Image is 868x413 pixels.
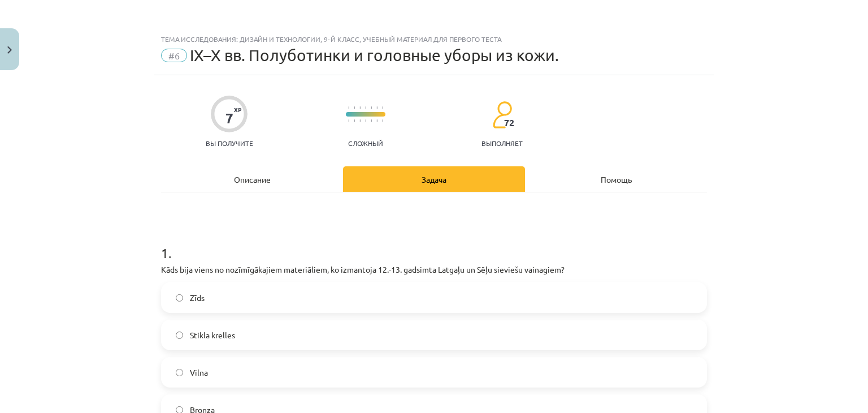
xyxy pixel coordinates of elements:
img: icon-short-line-57e1e144782c952c97e751825c79c345078a6d821885a25fce030b3d8c18986b.svg [365,106,366,109]
img: icon-short-line-57e1e144782c952c97e751825c79c345078a6d821885a25fce030b3d8c18986b.svg [371,119,372,122]
font: #6 [168,50,180,61]
span: Zīds [190,292,205,304]
font: Сложный [348,139,383,148]
font: выполняет [481,139,523,148]
p: Kāds bija viens no nozīmīgākajiem materiāliem, ko izmantoja 12.-13. gadsimta Latgaļu un Sēļu siev... [161,264,707,276]
h1: 1 . [161,225,707,260]
img: icon-short-line-57e1e144782c952c97e751825c79c345078a6d821885a25fce030b3d8c18986b.svg [359,106,361,109]
font: Описание [234,174,271,184]
input: Vilna [176,369,183,376]
span: Vilna [190,367,208,378]
font: IX–X вв. Полуботинки и головные уборы из кожи. [190,46,559,64]
font: Помощь [601,174,632,184]
img: icon-short-line-57e1e144782c952c97e751825c79c345078a6d821885a25fce030b3d8c18986b.svg [359,119,361,122]
img: icon-short-line-57e1e144782c952c97e751825c79c345078a6d821885a25fce030b3d8c18986b.svg [376,119,377,122]
font: Задача [422,174,446,184]
img: icon-short-line-57e1e144782c952c97e751825c79c345078a6d821885a25fce030b3d8c18986b.svg [354,119,355,122]
font: 72 [504,117,514,128]
img: icon-short-line-57e1e144782c952c97e751825c79c345078a6d821885a25fce030b3d8c18986b.svg [382,119,383,122]
img: icon-short-line-57e1e144782c952c97e751825c79c345078a6d821885a25fce030b3d8c18986b.svg [382,106,383,109]
img: icon-short-line-57e1e144782c952c97e751825c79c345078a6d821885a25fce030b3d8c18986b.svg [376,106,377,109]
img: icon-close-lesson-0947bae3869378f0d4975bcd49f059093ad1ed9edebbc8119c70593378902aed.svg [7,46,12,54]
input: Stikla krelles [176,332,183,339]
img: icon-short-line-57e1e144782c952c97e751825c79c345078a6d821885a25fce030b3d8c18986b.svg [354,106,355,109]
font: XP [234,105,241,114]
img: students-c634bb4e5e11cddfef0936a35e636f08e4e9abd3cc4e673bd6f9a4125e45ecb1.svg [492,101,512,129]
img: icon-short-line-57e1e144782c952c97e751825c79c345078a6d821885a25fce030b3d8c18986b.svg [371,106,372,109]
font: 7 [225,109,233,127]
font: Тема исследования: Дизайн и технологии, 9-й класс, учебный материал для первого теста [161,35,501,44]
span: Stikla krelles [190,329,235,341]
input: Zīds [176,294,183,302]
img: icon-short-line-57e1e144782c952c97e751825c79c345078a6d821885a25fce030b3d8c18986b.svg [365,119,366,122]
img: icon-short-line-57e1e144782c952c97e751825c79c345078a6d821885a25fce030b3d8c18986b.svg [348,106,349,109]
img: icon-short-line-57e1e144782c952c97e751825c79c345078a6d821885a25fce030b3d8c18986b.svg [348,119,349,122]
font: Вы получите [206,139,253,148]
